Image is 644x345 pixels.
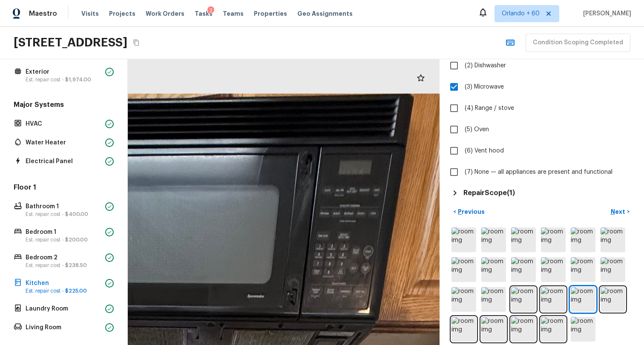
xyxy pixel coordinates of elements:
span: Projects [109,9,135,18]
span: Properties [254,9,287,18]
span: $1,974.00 [65,77,91,82]
h5: Repair Scope ( 1 ) [463,188,515,198]
p: Est. repair cost - [26,76,102,83]
h5: Major Systems [12,100,115,111]
p: Bathroom 1 [26,202,102,211]
span: $400.00 [65,212,88,217]
span: Visits [81,9,99,18]
span: (5) Oven [465,125,489,134]
button: Next> [607,205,634,219]
span: $200.00 [65,237,88,242]
img: room img [451,227,476,252]
p: Est. repair cost - [26,211,102,218]
img: room img [481,227,506,252]
img: room img [451,317,476,342]
p: Bedroom 2 [26,253,102,262]
p: Previous [456,207,485,216]
span: Teams [223,9,244,18]
img: room img [601,287,625,312]
span: (3) Microwave [465,83,504,91]
span: [PERSON_NAME] [580,9,631,18]
img: room img [571,287,595,312]
img: room img [571,227,595,252]
img: room img [541,257,566,282]
p: Exterior [26,68,102,76]
h2: [STREET_ADDRESS] [14,35,127,50]
p: Laundry Room [26,305,102,313]
span: Orlando + 60 [502,9,540,18]
img: room img [541,287,566,312]
span: Work Orders [146,9,184,18]
img: room img [541,227,566,252]
img: room img [601,227,625,252]
p: Living Room [26,323,102,332]
img: room img [511,317,536,342]
img: room img [481,287,506,312]
button: <Previous [450,205,488,219]
img: room img [481,257,506,282]
p: Water Heater [26,138,102,147]
button: Copy Address [131,37,142,48]
span: (7) None — all appliances are present and functional [465,168,612,176]
p: Est. repair cost - [26,262,102,269]
img: room img [511,257,536,282]
img: room img [511,227,536,252]
img: room img [481,317,506,342]
div: 2 [207,6,214,15]
p: HVAC [26,120,102,128]
p: Electrical Panel [26,157,102,166]
img: room img [511,287,536,312]
span: $225.00 [65,288,87,293]
img: room img [571,317,595,342]
img: room img [451,257,476,282]
p: Bedroom 1 [26,228,102,236]
span: (6) Vent hood [465,147,504,155]
p: Kitchen [26,279,102,287]
span: Tasks [195,11,213,17]
p: Est. repair cost - [26,236,102,243]
h5: Floor 1 [12,183,115,194]
p: Next [611,207,627,216]
span: Maestro [29,9,57,18]
img: room img [571,257,595,282]
img: room img [601,257,625,282]
span: (4) Range / stove [465,104,514,112]
p: Est. repair cost - [26,287,102,294]
span: (2) Dishwasher [465,61,506,70]
img: room img [541,317,566,342]
img: room img [451,287,476,312]
span: $238.50 [65,263,87,268]
span: Geo Assignments [297,9,353,18]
